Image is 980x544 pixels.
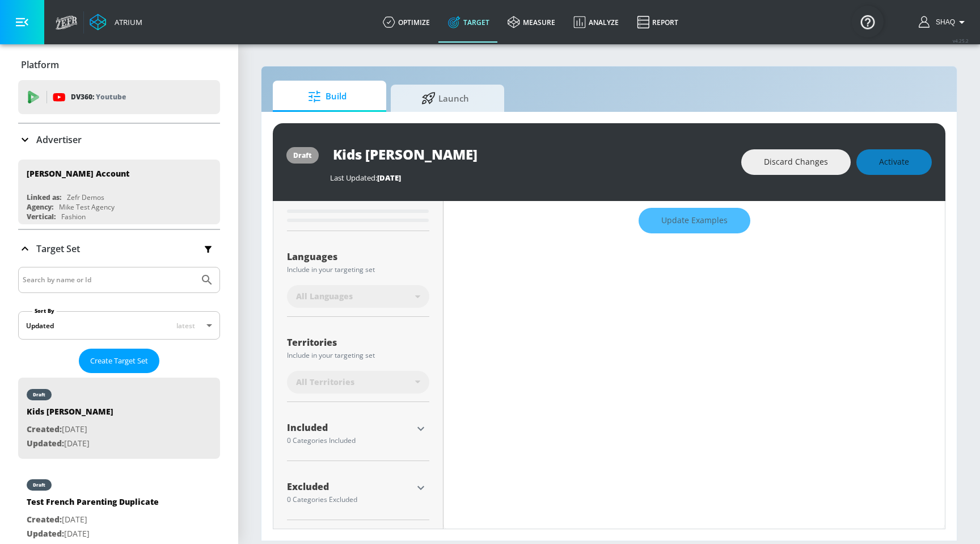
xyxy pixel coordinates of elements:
[110,17,142,27] div: Atrium
[18,160,220,224] div: [PERSON_NAME] AccountLinked as:Zefr DemosAgency:Mike Test AgencyVertical:Fashion
[27,528,64,539] span: Updated:
[330,173,730,183] div: Last Updated:
[61,212,86,221] div: Fashion
[27,514,62,525] span: Created:
[27,193,61,202] div: Linked as:
[287,496,412,503] div: 0 Categories Excluded
[176,321,195,330] span: latest
[284,83,370,110] span: Build
[36,133,82,146] p: Advertiser
[293,150,312,160] div: draft
[296,376,354,388] span: All Territories
[439,2,499,43] a: Target
[287,252,429,261] div: Languages
[499,2,564,43] a: measure
[931,18,955,26] span: login as: shaquille.huang@zefr.com
[402,85,488,112] span: Launch
[27,496,159,513] div: Test French Parenting Duplicate
[27,202,53,212] div: Agency:
[628,2,687,43] a: Report
[953,37,969,44] span: v 4.25.2
[27,438,64,449] span: Updated:
[27,513,159,527] p: [DATE]
[287,338,429,347] div: Territories
[23,273,195,287] input: Search by name or Id
[90,354,148,367] span: Create Target Set
[27,212,56,221] div: Vertical:
[287,266,429,273] div: Include in your targeting set
[18,124,220,156] div: Advertiser
[79,349,159,373] button: Create Target Set
[296,291,353,302] span: All Languages
[67,193,104,202] div: Zefr Demos
[18,49,220,81] div: Platform
[919,15,969,29] button: Shaq
[32,307,57,315] label: Sort By
[27,168,129,179] div: [PERSON_NAME] Account
[21,58,59,71] p: Platform
[27,424,62,434] span: Created:
[36,242,80,255] p: Target Set
[287,437,412,444] div: 0 Categories Included
[96,91,126,103] p: Youtube
[287,371,429,394] div: All Territories
[764,155,828,169] span: Discard Changes
[90,14,142,31] a: Atrium
[33,482,45,488] div: draft
[59,202,115,212] div: Mike Test Agency
[71,91,126,103] p: DV360:
[852,6,884,37] button: Open Resource Center
[18,378,220,459] div: draftKids [PERSON_NAME]Created:[DATE]Updated:[DATE]
[287,352,429,359] div: Include in your targeting set
[27,422,113,437] p: [DATE]
[564,2,628,43] a: Analyze
[27,406,113,422] div: Kids [PERSON_NAME]
[374,2,439,43] a: optimize
[33,392,45,397] div: draft
[26,321,54,330] div: Updated
[27,527,159,541] p: [DATE]
[377,173,401,183] span: [DATE]
[287,285,429,308] div: All Languages
[18,80,220,114] div: DV360: Youtube
[27,437,113,451] p: [DATE]
[287,423,412,432] div: Included
[18,230,220,267] div: Target Set
[287,482,412,491] div: Excluded
[741,149,851,175] button: Discard Changes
